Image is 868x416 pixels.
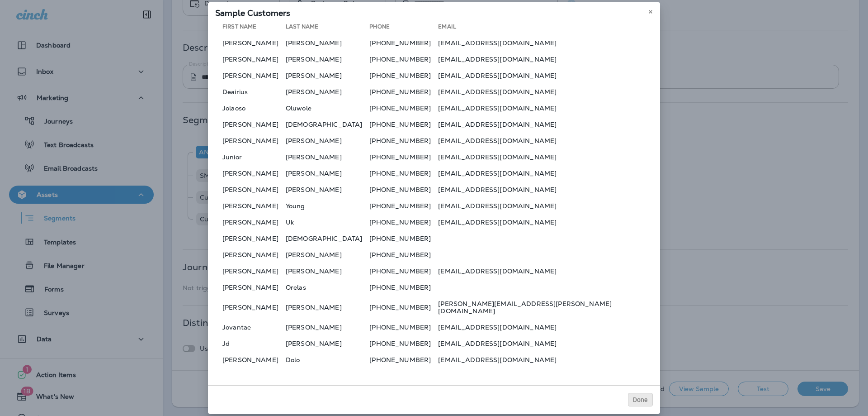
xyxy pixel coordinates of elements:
[215,117,286,132] td: [PERSON_NAME]
[369,231,438,246] td: [PHONE_NUMBER]
[438,52,653,67] td: [EMAIL_ADDRESS][DOMAIN_NAME]
[369,336,438,351] td: [PHONE_NUMBER]
[215,320,286,335] td: Jovantae
[438,23,653,34] th: Email
[633,397,648,403] span: Done
[215,23,286,34] th: First Name
[369,101,438,115] td: [PHONE_NUMBER]
[438,215,653,230] td: [EMAIL_ADDRESS][DOMAIN_NAME]
[286,248,370,262] td: [PERSON_NAME]
[369,320,438,335] td: [PHONE_NUMBER]
[215,199,286,213] td: [PERSON_NAME]
[215,296,286,318] td: [PERSON_NAME]
[215,264,286,278] td: [PERSON_NAME]
[438,134,653,148] td: [EMAIL_ADDRESS][DOMAIN_NAME]
[215,85,286,99] td: Deairius
[369,182,438,197] td: [PHONE_NUMBER]
[369,199,438,213] td: [PHONE_NUMBER]
[628,393,653,406] button: Done
[369,68,438,83] td: [PHONE_NUMBER]
[215,166,286,181] td: [PERSON_NAME]
[286,296,370,318] td: [PERSON_NAME]
[215,68,286,83] td: [PERSON_NAME]
[438,85,653,99] td: [EMAIL_ADDRESS][DOMAIN_NAME]
[438,336,653,351] td: [EMAIL_ADDRESS][DOMAIN_NAME]
[438,320,653,335] td: [EMAIL_ADDRESS][DOMAIN_NAME]
[215,215,286,230] td: [PERSON_NAME]
[215,134,286,148] td: [PERSON_NAME]
[369,23,438,34] th: Phone
[286,353,370,367] td: Dolo
[286,36,370,50] td: [PERSON_NAME]
[369,85,438,99] td: [PHONE_NUMBER]
[215,182,286,197] td: [PERSON_NAME]
[369,353,438,367] td: [PHONE_NUMBER]
[286,23,370,34] th: Last Name
[369,296,438,318] td: [PHONE_NUMBER]
[369,52,438,67] td: [PHONE_NUMBER]
[208,2,660,21] div: Sample Customers
[438,150,653,164] td: [EMAIL_ADDRESS][DOMAIN_NAME]
[286,199,370,213] td: Young
[286,215,370,230] td: Uk
[286,85,370,99] td: [PERSON_NAME]
[286,101,370,115] td: Oluwole
[369,248,438,262] td: [PHONE_NUMBER]
[215,150,286,164] td: Junior
[215,101,286,115] td: Jolaoso
[286,336,370,351] td: [PERSON_NAME]
[215,52,286,67] td: [PERSON_NAME]
[369,134,438,148] td: [PHONE_NUMBER]
[438,117,653,132] td: [EMAIL_ADDRESS][DOMAIN_NAME]
[286,117,370,132] td: [DEMOGRAPHIC_DATA]
[215,336,286,351] td: Jd
[215,248,286,262] td: [PERSON_NAME]
[369,280,438,295] td: [PHONE_NUMBER]
[369,166,438,181] td: [PHONE_NUMBER]
[286,166,370,181] td: [PERSON_NAME]
[286,52,370,67] td: [PERSON_NAME]
[369,150,438,164] td: [PHONE_NUMBER]
[438,264,653,278] td: [EMAIL_ADDRESS][DOMAIN_NAME]
[215,36,286,50] td: [PERSON_NAME]
[215,353,286,367] td: [PERSON_NAME]
[286,264,370,278] td: [PERSON_NAME]
[286,150,370,164] td: [PERSON_NAME]
[438,296,653,318] td: [PERSON_NAME][EMAIL_ADDRESS][PERSON_NAME][DOMAIN_NAME]
[369,36,438,50] td: [PHONE_NUMBER]
[369,117,438,132] td: [PHONE_NUMBER]
[286,320,370,335] td: [PERSON_NAME]
[369,215,438,230] td: [PHONE_NUMBER]
[215,280,286,295] td: [PERSON_NAME]
[438,353,653,367] td: [EMAIL_ADDRESS][DOMAIN_NAME]
[286,134,370,148] td: [PERSON_NAME]
[438,36,653,50] td: [EMAIL_ADDRESS][DOMAIN_NAME]
[215,231,286,246] td: [PERSON_NAME]
[438,182,653,197] td: [EMAIL_ADDRESS][DOMAIN_NAME]
[438,199,653,213] td: [EMAIL_ADDRESS][DOMAIN_NAME]
[286,280,370,295] td: Orelas
[286,68,370,83] td: [PERSON_NAME]
[286,182,370,197] td: [PERSON_NAME]
[286,231,370,246] td: [DEMOGRAPHIC_DATA]
[438,101,653,115] td: [EMAIL_ADDRESS][DOMAIN_NAME]
[369,264,438,278] td: [PHONE_NUMBER]
[438,68,653,83] td: [EMAIL_ADDRESS][DOMAIN_NAME]
[438,166,653,181] td: [EMAIL_ADDRESS][DOMAIN_NAME]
